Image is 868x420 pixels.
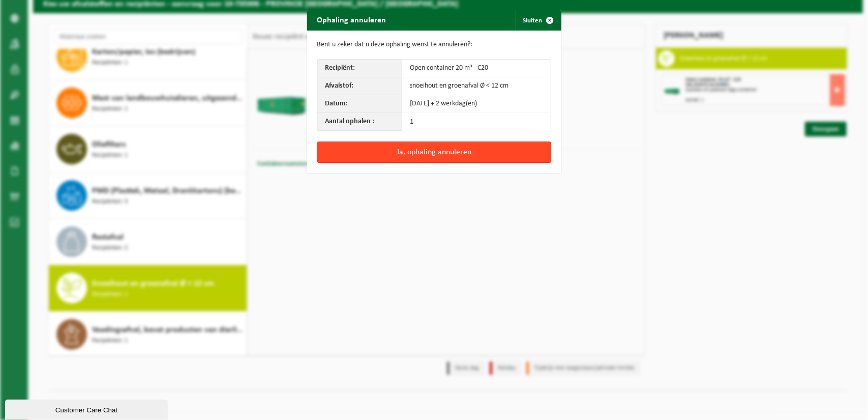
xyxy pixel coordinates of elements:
td: Open container 20 m³ - C20 [402,60,550,77]
iframe: chat widget [5,398,170,420]
th: Aantal ophalen : [318,113,403,131]
p: Bent u zeker dat u deze ophaling wenst te annuleren?: [317,41,551,49]
th: Recipiënt: [318,60,403,77]
td: [DATE] + 2 werkdag(en) [402,95,550,113]
th: Datum: [318,95,403,113]
button: Sluiten [515,10,560,31]
td: 1 [402,113,550,131]
button: Ja, ophaling annuleren [317,142,551,163]
h2: Ophaling annuleren [307,10,397,30]
td: snoeihout en groenafval Ø < 12 cm [402,77,550,95]
th: Afvalstof: [318,77,403,95]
